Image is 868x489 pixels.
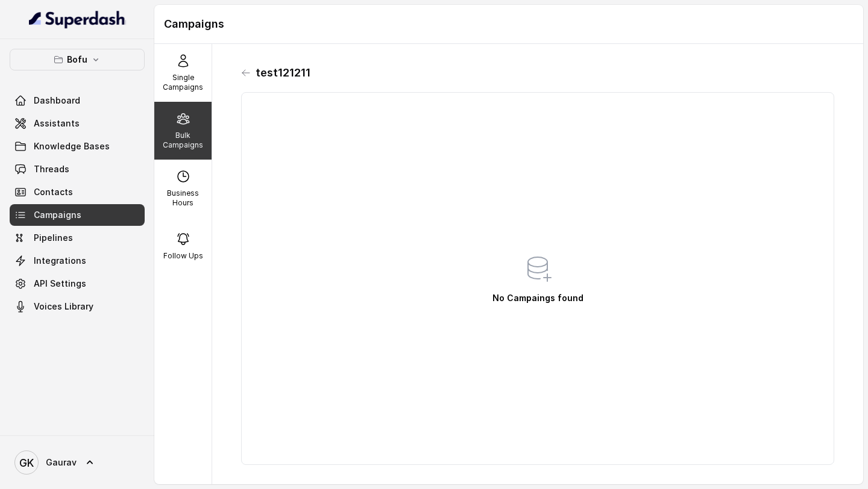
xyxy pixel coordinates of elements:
span: Threads [34,163,69,175]
a: Dashboard [10,90,145,111]
p: Follow Ups [163,251,203,261]
span: Knowledge Bases [34,140,110,152]
span: Pipelines [34,232,73,244]
button: Bofu [10,49,145,70]
a: Gaurav [10,446,145,479]
a: Pipelines [10,227,145,249]
a: Voices Library [10,296,145,317]
span: Contacts [34,186,73,198]
a: Threads [10,158,145,180]
p: Bofu [67,52,87,67]
h1: Campaigns [164,14,854,34]
a: Assistants [10,113,145,134]
img: light.svg [29,10,126,29]
text: GK [19,456,34,469]
p: Bulk Campaigns [159,131,207,150]
a: Integrations [10,250,145,272]
a: API Settings [10,273,145,294]
h1: test121211 [256,63,310,83]
a: Knowledge Bases [10,135,145,157]
a: Campaigns [10,204,145,226]
p: Business Hours [159,188,207,208]
p: Single Campaigns [159,73,207,92]
span: Gaurav [46,456,77,469]
span: Assistants [34,117,80,129]
span: Voices Library [34,301,93,313]
span: Campaigns [34,209,81,221]
a: Contacts [10,181,145,203]
span: API Settings [34,278,86,290]
span: Integrations [34,255,86,267]
span: Dashboard [34,95,80,107]
p: No Campaings found [492,292,583,304]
